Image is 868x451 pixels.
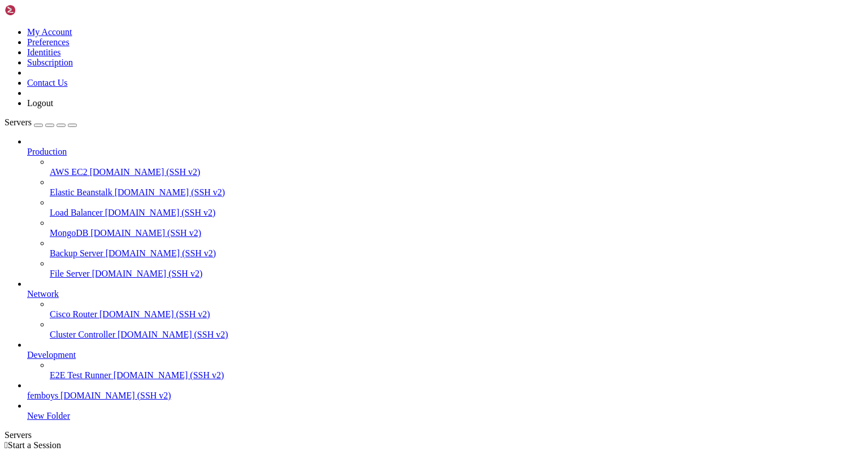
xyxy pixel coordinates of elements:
span: Elastic Beanstalk [50,187,112,197]
span: [DOMAIN_NAME] (SSH v2) [99,309,210,319]
span: [DOMAIN_NAME] (SSH v2) [114,370,224,380]
span: Load Balancer [50,208,103,217]
span: [DOMAIN_NAME] (SSH v2) [106,248,216,258]
span: File Server [50,269,90,278]
a: Contact Us [27,78,68,87]
a: AWS EC2 [DOMAIN_NAME] (SSH v2) [50,167,863,177]
a: Identities [27,47,61,57]
a: MongoDB [DOMAIN_NAME] (SSH v2) [50,228,863,238]
span: [DOMAIN_NAME] (SSH v2) [118,330,228,339]
li: Development [27,340,863,380]
span: Cisco Router [50,309,97,319]
span: AWS EC2 [50,167,88,177]
li: femboys [DOMAIN_NAME] (SSH v2) [27,380,863,401]
a: Network [27,289,863,299]
span:  [5,440,8,450]
span: [DOMAIN_NAME] (SSH v2) [115,187,225,197]
span: Cluster Controller [50,330,115,339]
a: Subscription [27,58,73,67]
span: E2E Test Runner [50,370,111,380]
a: Preferences [27,37,70,47]
span: Backup Server [50,248,103,258]
span: [DOMAIN_NAME] (SSH v2) [60,391,171,400]
a: My Account [27,27,72,37]
a: Backup Server [DOMAIN_NAME] (SSH v2) [50,248,863,259]
div: Servers [5,430,863,440]
a: E2E Test Runner [DOMAIN_NAME] (SSH v2) [50,370,863,380]
span: Network [27,289,59,299]
span: Servers [5,117,32,127]
a: Cluster Controller [DOMAIN_NAME] (SSH v2) [50,330,863,340]
li: File Server [DOMAIN_NAME] (SSH v2) [50,259,863,279]
a: Elastic Beanstalk [DOMAIN_NAME] (SSH v2) [50,187,863,198]
span: Start a Session [8,440,61,450]
span: femboys [27,391,58,400]
a: Load Balancer [DOMAIN_NAME] (SSH v2) [50,208,863,218]
span: Development [27,350,76,360]
li: Cluster Controller [DOMAIN_NAME] (SSH v2) [50,319,863,340]
li: Load Balancer [DOMAIN_NAME] (SSH v2) [50,198,863,218]
li: Backup Server [DOMAIN_NAME] (SSH v2) [50,238,863,259]
li: New Folder [27,401,863,421]
img: Shellngn [5,5,70,16]
li: AWS EC2 [DOMAIN_NAME] (SSH v2) [50,157,863,177]
a: femboys [DOMAIN_NAME] (SSH v2) [27,391,863,401]
span: [DOMAIN_NAME] (SSH v2) [92,269,203,278]
a: New Folder [27,411,863,421]
a: Production [27,147,863,157]
li: Network [27,279,863,340]
a: Development [27,350,863,360]
li: Production [27,137,863,279]
span: [DOMAIN_NAME] (SSH v2) [90,167,201,177]
span: MongoDB [50,228,88,238]
a: Cisco Router [DOMAIN_NAME] (SSH v2) [50,309,863,319]
li: Cisco Router [DOMAIN_NAME] (SSH v2) [50,299,863,319]
a: Logout [27,98,53,108]
span: [DOMAIN_NAME] (SSH v2) [105,208,216,217]
li: Elastic Beanstalk [DOMAIN_NAME] (SSH v2) [50,177,863,198]
a: Servers [5,117,77,127]
span: New Folder [27,411,70,421]
span: [DOMAIN_NAME] (SSH v2) [90,228,201,238]
li: MongoDB [DOMAIN_NAME] (SSH v2) [50,218,863,238]
a: File Server [DOMAIN_NAME] (SSH v2) [50,269,863,279]
span: Production [27,147,67,156]
li: E2E Test Runner [DOMAIN_NAME] (SSH v2) [50,360,863,380]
